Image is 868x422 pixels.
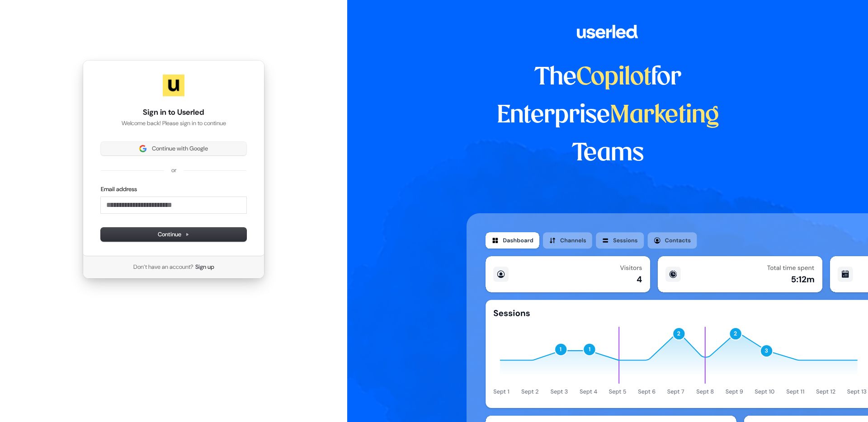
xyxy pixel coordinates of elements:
p: or [171,166,176,174]
span: Don’t have an account? [133,263,193,271]
button: Sign in with GoogleContinue with Google [101,142,246,155]
img: Userled [163,75,184,96]
h1: The for Enterprise Teams [467,59,749,173]
span: Continue with Google [152,145,208,153]
span: Continue [158,230,189,239]
img: Sign in with Google [139,145,146,152]
span: Marketing [610,104,719,127]
button: Continue [101,228,246,241]
h1: Sign in to Userled [101,107,246,118]
label: Email address [101,185,137,193]
p: Welcome back! Please sign in to continue [101,119,246,127]
a: Sign up [195,263,214,271]
span: Copilot [576,66,651,89]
